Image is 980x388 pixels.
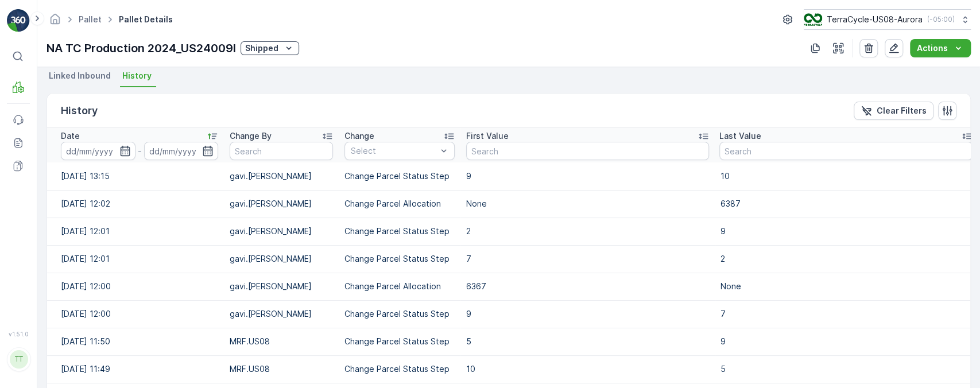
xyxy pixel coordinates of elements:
td: [DATE] 13:15 [47,162,224,190]
td: [DATE] 12:00 [47,273,224,300]
p: Change Parcel Status Step [344,170,455,182]
p: Change Parcel Status Step [344,226,455,237]
p: 7 [721,308,963,320]
td: [DATE] 12:02 [47,190,224,218]
button: TT [7,340,30,379]
button: Clear Filters [854,102,933,120]
p: 6367 [466,281,709,292]
a: Homepage [49,17,61,27]
p: Shipped [245,42,278,54]
p: Change Parcel Status Step [344,363,455,375]
input: dd/mm/yyyy [144,142,219,160]
button: Actions [910,39,971,57]
div: TT [10,350,28,368]
img: image_ci7OI47.png [804,13,822,26]
p: Change Parcel Allocation [344,198,455,209]
input: Search [719,142,973,160]
p: First Value [466,130,509,142]
p: None [466,198,709,209]
input: Search [466,142,709,160]
p: 9 [721,226,963,237]
p: Change [344,130,374,142]
p: 2 [721,253,963,265]
p: Change Parcel Status Step [344,253,455,265]
p: Select [351,145,437,157]
p: 7 [466,253,709,265]
p: NA TC Production 2024_US24009I [47,40,236,57]
p: Last Value [719,130,761,142]
p: - [138,144,142,158]
p: 9 [721,336,963,347]
td: gavi.[PERSON_NAME] [224,245,339,273]
p: Change By [230,130,272,142]
p: None [721,281,963,292]
p: 10 [466,363,709,375]
td: [DATE] 12:01 [47,245,224,273]
button: TerraCycle-US08-Aurora(-05:00) [804,9,971,30]
td: MRF.US08 [224,328,339,355]
p: Change Parcel Allocation [344,281,455,292]
td: [DATE] 12:00 [47,300,224,328]
span: Pallet Details [117,14,175,25]
td: MRF.US08 [224,355,339,383]
p: 10 [721,170,963,182]
span: History [122,70,152,82]
td: [DATE] 12:01 [47,218,224,245]
p: 9 [466,170,709,182]
span: Linked Inbound [49,70,111,82]
input: Search [230,142,333,160]
td: gavi.[PERSON_NAME] [224,190,339,218]
p: TerraCycle-US08-Aurora [827,14,923,25]
td: gavi.[PERSON_NAME] [224,300,339,328]
td: gavi.[PERSON_NAME] [224,218,339,245]
p: Change Parcel Status Step [344,308,455,320]
span: v 1.51.0 [7,331,30,337]
p: Actions [917,42,948,54]
p: Change Parcel Status Step [344,336,455,347]
img: logo [7,9,30,32]
p: 6387 [721,198,963,209]
p: 5 [466,336,709,347]
td: [DATE] 11:49 [47,355,224,383]
button: Shipped [241,41,299,55]
p: 9 [466,308,709,320]
td: gavi.[PERSON_NAME] [224,273,339,300]
a: Pallet [79,14,102,24]
p: 2 [466,226,709,237]
td: gavi.[PERSON_NAME] [224,162,339,190]
td: [DATE] 11:50 [47,328,224,355]
p: 5 [721,363,963,375]
p: ( -05:00 ) [927,15,955,24]
p: History [61,103,98,119]
p: Clear Filters [877,105,927,117]
p: Date [61,130,80,142]
input: dd/mm/yyyy [61,142,135,160]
